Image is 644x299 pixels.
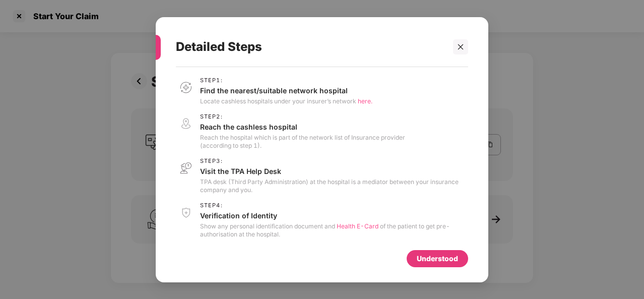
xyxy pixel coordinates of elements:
[200,122,405,131] p: Reach the cashless hospital
[200,77,372,83] span: Step 1 :
[200,157,468,164] span: Step 3 :
[176,77,196,97] img: svg+xml;base64,PHN2ZyB3aWR0aD0iNDAiIGhlaWdodD0iNDEiIHZpZXdCb3g9IjAgMCA0MCA0MSIgZmlsbD0ibm9uZSIgeG...
[176,157,196,178] img: svg+xml;base64,PHN2ZyB3aWR0aD0iNDAiIGhlaWdodD0iNDEiIHZpZXdCb3g9IjAgMCA0MCA0MSIgZmlsbD0ibm9uZSIgeG...
[457,43,464,50] span: close
[358,97,372,104] span: here.
[200,97,372,105] p: Locate cashless hospitals under your insurer’s network
[337,222,378,229] span: Health E-Card
[200,85,372,95] p: Find the nearest/suitable network hospital
[200,113,405,119] span: Step 2 :
[176,27,444,67] div: Detailed Steps
[200,166,468,175] p: Visit the TPA Help Desk
[200,177,468,194] p: TPA desk (Third Party Administration) at the hospital is a mediator between your insurance compan...
[200,133,405,149] p: Reach the hospital which is part of the network list of Insurance provider (according to step 1).
[176,113,196,134] img: svg+xml;base64,PHN2ZyB3aWR0aD0iNDAiIGhlaWdodD0iNDEiIHZpZXdCb3g9IjAgMCA0MCA0MSIgZmlsbD0ibm9uZSIgeG...
[176,202,196,222] img: svg+xml;base64,PHN2ZyB3aWR0aD0iNDAiIGhlaWdodD0iNDEiIHZpZXdCb3g9IjAgMCA0MCA0MSIgZmlsbD0ibm9uZSIgeG...
[200,222,468,238] p: Show any personal identification document and of the patient to get pre-authorisation at the hosp...
[417,253,458,264] div: Understood
[200,210,468,220] p: Verification of Identity
[200,202,468,208] span: Step 4 :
